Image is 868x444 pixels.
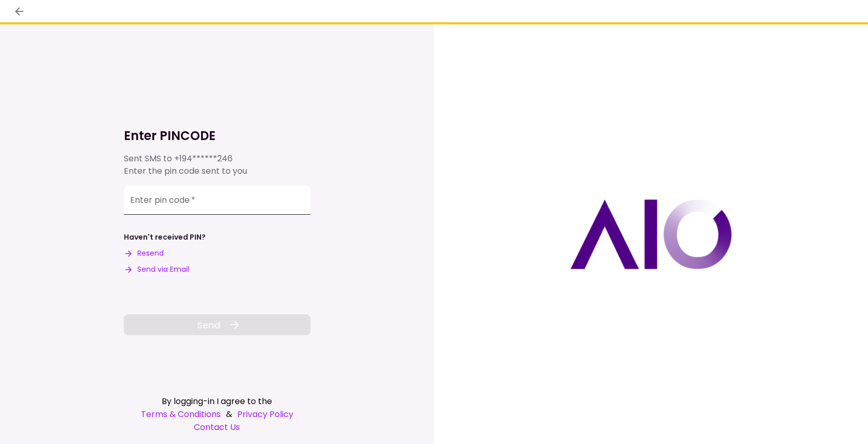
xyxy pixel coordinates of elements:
[124,152,310,177] div: Sent SMS to Enter the pin code sent to you
[124,421,310,434] a: Contact Us
[124,128,310,144] h1: Enter PINCODE
[141,408,221,421] a: Terms & Conditions
[237,408,293,421] a: Privacy Policy
[124,395,310,408] div: By logging-in I agree to the
[124,232,206,243] div: Haven't received PIN?
[570,199,732,269] img: AIO logo
[124,408,310,421] div: &
[10,3,28,20] button: back
[124,248,164,259] button: Resend
[124,264,189,275] button: Send via Email
[124,314,310,335] button: Send
[197,318,220,332] span: Send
